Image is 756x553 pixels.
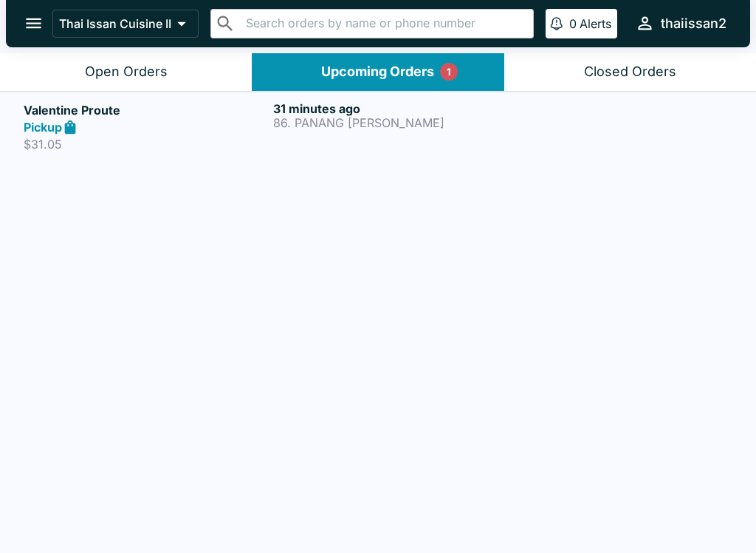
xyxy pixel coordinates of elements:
button: thaiissan2 [629,7,732,39]
div: Closed Orders [584,64,676,81]
p: 0 [569,16,577,31]
button: Thai Issan Cuisine II [52,10,199,38]
div: Open Orders [85,64,168,81]
strong: Pickup [24,120,62,135]
p: Alerts [580,16,611,31]
div: Upcoming Orders [321,64,434,81]
button: open drawer [15,4,52,42]
h6: 31 minutes ago [273,101,517,116]
p: $31.05 [24,137,267,152]
p: Thai Issan Cuisine II [59,16,171,31]
p: 1 [447,64,451,79]
p: 86. PANANG [PERSON_NAME] [273,116,517,129]
h5: Valentine Proute [24,101,267,119]
input: Search orders by name or phone number [241,13,527,34]
div: thaiissan2 [661,15,726,33]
